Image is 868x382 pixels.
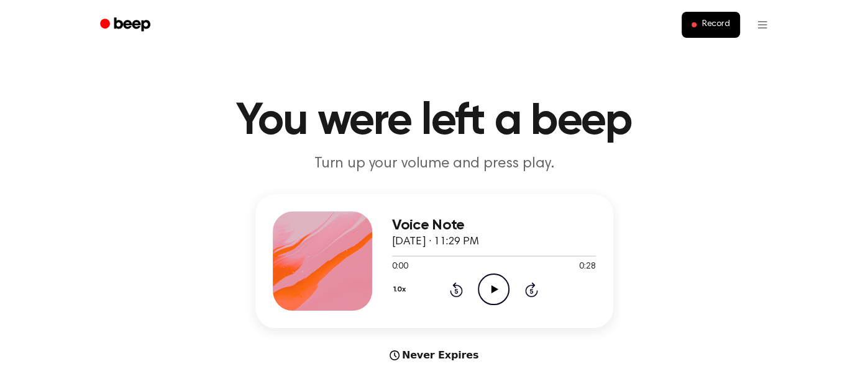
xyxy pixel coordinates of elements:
span: 0:00 [392,260,408,273]
span: 0:28 [579,260,595,273]
a: Beep [91,13,162,37]
button: Open menu [747,10,777,40]
span: [DATE] · 11:29 PM [392,236,479,247]
span: Record [701,19,729,30]
div: Never Expires [255,348,613,363]
button: Record [682,12,739,38]
h1: You were left a beep [116,99,752,144]
button: 1.0x [392,279,411,300]
h3: Voice Note [392,217,596,234]
p: Turn up your volume and press play. [196,154,673,174]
